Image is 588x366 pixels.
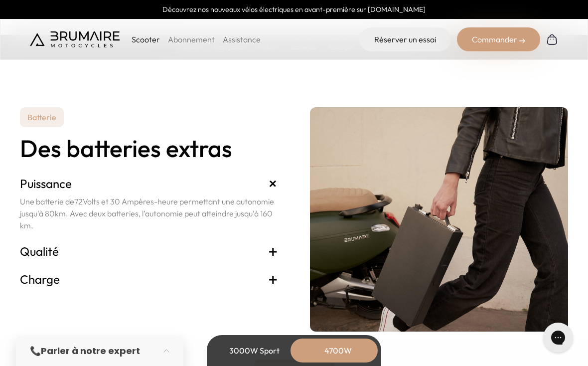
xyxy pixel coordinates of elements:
[538,319,578,356] iframe: Gorgias live chat messenger
[546,33,558,45] img: Panier
[519,38,525,44] img: right-arrow-2.png
[30,31,120,47] img: Brumaire Motocycles
[298,339,378,363] div: 4700W
[268,271,278,287] span: +
[20,243,278,259] h3: Qualité
[20,135,278,162] h2: Des batteries extras
[223,34,261,44] a: Assistance
[457,27,540,51] div: Commander
[168,34,215,44] a: Abonnement
[20,107,64,127] p: Batterie
[20,271,278,287] h3: Charge
[359,27,451,51] a: Réserver un essai
[310,107,568,332] img: brumaire-batteries.png
[264,175,283,193] span: +
[20,176,278,191] h3: Puissance
[74,196,83,206] span: 72
[20,195,278,231] p: Une batterie de Volts et 30 Ampères-heure permettant une autonomie jusqu'à 80km. Avec deux batter...
[214,339,294,363] div: 3000W Sport
[132,33,160,45] p: Scooter
[268,243,278,259] span: +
